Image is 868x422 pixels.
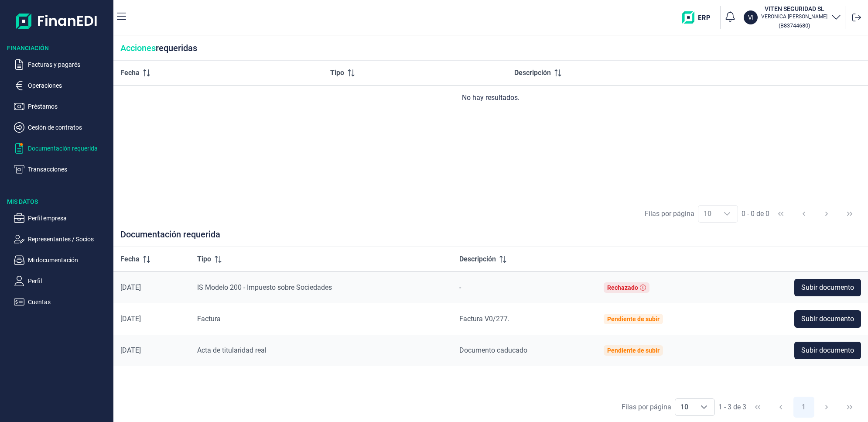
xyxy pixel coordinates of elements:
button: Perfil empresa [14,213,110,223]
button: First Page [747,397,768,418]
p: Transacciones [28,164,110,175]
p: VI [748,13,754,22]
button: Next Page [816,203,837,224]
button: Previous Page [770,397,791,418]
img: erp [682,11,717,24]
span: Descripción [514,68,551,78]
span: Factura [197,315,221,323]
span: Acta de titularidad real [197,346,267,354]
div: Documentación requerida [113,229,868,247]
p: Facturas y pagarés [28,59,110,70]
button: Subir documento [794,279,861,296]
div: Choose [717,206,738,222]
span: 10 [675,399,694,415]
span: Factura V0/277. [459,315,509,323]
span: Fecha [120,68,140,78]
div: Pendiente de subir [607,316,660,323]
div: Choose [694,399,714,415]
span: Fecha [120,254,140,264]
div: [DATE] [120,346,183,355]
p: Préstamos [28,101,110,112]
p: Operaciones [28,80,110,91]
div: Rechazado [607,284,638,291]
button: Page 1 [793,397,814,418]
button: Mi documentación [14,255,110,265]
button: Operaciones [14,80,110,91]
button: Last Page [839,203,860,224]
small: Copiar cif [779,22,810,29]
button: Perfil [14,276,110,286]
button: Subir documento [794,310,861,328]
span: Subir documento [801,314,854,324]
button: VIVITEN SEGURIDAD SLVERONICA [PERSON_NAME](B83744680) [744,4,841,31]
button: Transacciones [14,164,110,175]
button: First Page [770,203,791,224]
span: Acciones [120,43,156,53]
p: Mi documentación [28,255,110,265]
div: Filas por página [645,209,694,219]
span: Documento caducado [459,346,527,354]
span: Subir documento [801,345,854,356]
span: 0 - 0 de 0 [742,210,769,217]
div: [DATE] [120,283,183,292]
div: requeridas [113,36,868,61]
span: IS Modelo 200 - Impuesto sobre Sociedades [197,283,332,292]
p: VERONICA [PERSON_NAME] [761,13,827,20]
span: Tipo [330,68,344,78]
p: Representantes / Socios [28,234,110,244]
h3: VITEN SEGURIDAD SL [761,4,827,13]
p: Cuentas [28,297,110,307]
button: Subir documento [794,342,861,359]
span: Descripción [459,254,496,264]
span: Tipo [197,254,211,264]
button: Facturas y pagarés [14,59,110,70]
p: Cesión de contratos [28,122,110,133]
button: Documentación requerida [14,143,110,154]
span: - [459,283,461,292]
button: Next Page [816,397,837,418]
button: Previous Page [793,203,814,224]
button: Last Page [839,397,860,418]
div: No hay resultados. [120,93,861,103]
button: Cuentas [14,297,110,307]
div: Pendiente de subir [607,347,660,354]
div: Filas por página [622,402,671,412]
img: Logo de aplicación [16,7,98,35]
div: [DATE] [120,315,183,323]
button: Cesión de contratos [14,122,110,133]
button: Préstamos [14,101,110,112]
p: Perfil empresa [28,213,110,223]
p: Perfil [28,276,110,286]
p: Documentación requerida [28,143,110,154]
span: Subir documento [801,282,854,293]
span: 1 - 3 de 3 [718,404,746,411]
button: Representantes / Socios [14,234,110,244]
